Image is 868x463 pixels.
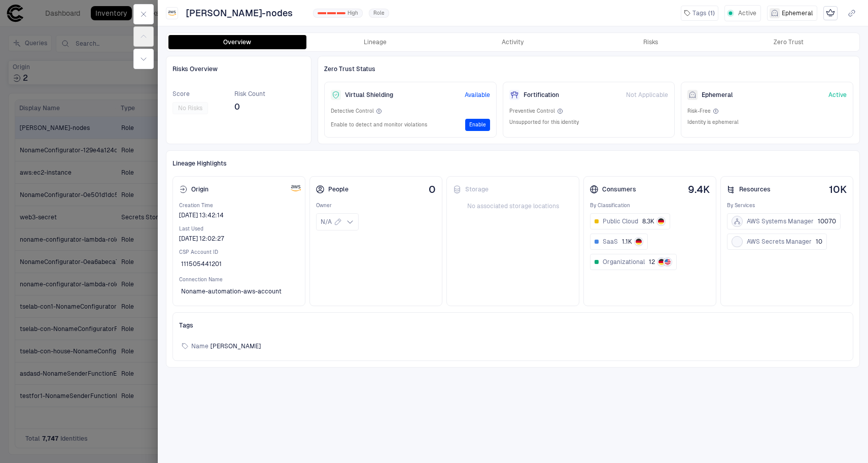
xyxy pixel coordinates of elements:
[702,91,733,99] span: Ephemeral
[179,283,296,300] button: Noname-automation-aws-account
[291,184,299,192] div: AWS
[318,12,326,14] div: 0
[738,9,756,17] span: Active
[337,12,345,14] div: 2
[816,238,822,246] span: 10
[636,239,642,245] img: DE
[509,108,555,115] span: Preventive Control
[179,256,236,272] button: 111505441201
[348,10,358,17] span: High
[179,235,224,243] div: 9/8/2025 10:02:27 (GMT+00:00 UTC)
[818,217,836,225] span: 10070
[747,238,812,246] span: AWS Secrets Manager
[181,287,282,295] span: Noname-automation-aws-account
[509,119,579,126] span: Unsupported for this identity
[234,90,265,98] span: Risk Count
[658,259,665,265] img: DE
[603,258,645,266] span: Organizational
[823,6,838,20] div: Mark as Crown Jewel
[179,225,299,233] span: Last Used
[181,260,222,268] span: 111505441201
[692,9,706,17] span: Tags
[179,211,224,219] div: 10/6/2021 11:42:14 (GMT+00:00 UTC)
[179,276,299,283] span: Connection Name
[178,104,202,112] span: No Risks
[524,91,559,99] span: Fortification
[168,35,306,49] button: Overview
[747,217,814,225] span: AWS Systems Manager
[345,91,393,99] span: Virtual Shielding
[665,259,671,265] img: US
[327,12,336,14] div: 1
[306,35,444,49] button: Lineage
[186,7,293,19] span: [PERSON_NAME]-nodes
[331,121,427,128] span: Enable to detect and monitor violations
[774,38,804,46] div: Zero Trust
[708,9,715,17] span: ( 1 )
[658,218,664,224] img: DE
[179,202,299,209] span: Creation Time
[727,185,771,193] div: Resources
[168,9,176,17] div: AWS
[727,213,841,229] button: AWS Systems Manager10070
[687,119,739,126] span: Identity is ephemeral
[687,108,711,115] span: Risk-Free
[444,35,582,49] button: Activity
[643,38,658,46] div: Risks
[465,119,490,131] button: Enable
[211,342,287,350] span: [PERSON_NAME]
[234,102,265,112] span: 0
[429,184,436,195] span: 0
[373,10,385,17] span: Role
[590,234,648,250] button: SaaS1.1KDE
[465,91,490,99] span: Available
[179,235,224,243] span: [DATE] 12:02:27
[727,202,847,209] span: By Services
[782,9,813,17] span: Ephemeral
[316,202,436,209] span: Owner
[828,91,847,99] span: Active
[172,90,208,98] span: Score
[172,157,853,170] div: Lineage Highlights
[179,338,273,354] button: Name[PERSON_NAME]
[590,213,670,229] button: Public Cloud8.3KDE
[453,202,573,210] span: No associated storage locations
[172,62,305,76] div: Risks Overview
[590,185,636,193] div: Consumers
[590,254,677,270] button: Organizational12DEUS
[191,342,209,350] span: Name
[642,217,654,225] span: 8.3K
[179,319,847,332] div: Tags
[324,62,853,76] div: Zero Trust Status
[453,185,489,193] div: Storage
[622,238,632,246] span: 1.1K
[179,185,209,193] div: Origin
[626,91,668,99] span: Not Applicable
[603,238,618,246] span: SaaS
[321,218,332,226] span: N/A
[829,184,847,195] span: 10K
[179,211,224,219] span: [DATE] 13:42:14
[688,184,710,195] span: 9.4K
[179,249,299,256] span: CSP Account ID
[331,108,374,115] span: Detective Control
[649,258,655,266] span: 12
[316,185,349,193] div: People
[603,217,638,225] span: Public Cloud
[184,5,307,21] button: [PERSON_NAME]-nodes
[727,234,827,250] button: AWS Secrets Manager10
[590,202,710,209] span: By Classification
